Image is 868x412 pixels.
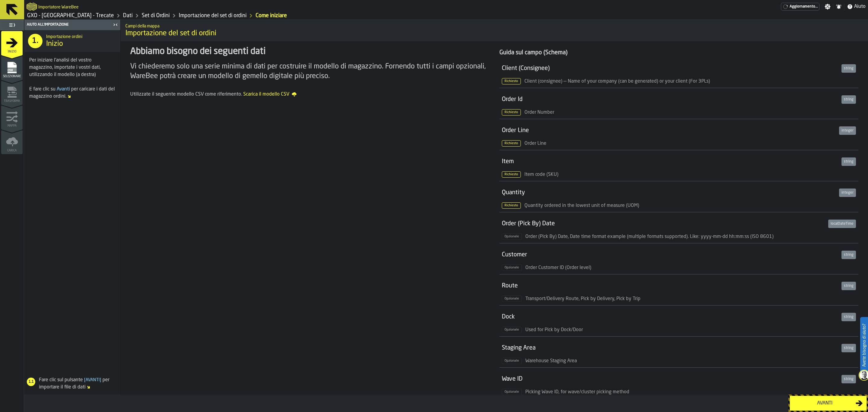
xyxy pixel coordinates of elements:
[502,327,522,333] span: Opzionale
[1,105,23,129] li: menu Mappa
[841,95,856,104] div: string
[1,50,23,53] span: Inizio
[130,62,489,81] div: Vi chiederemo solo una serie minima di dati per costruire il modello di magazzino. Fornendo tutti...
[861,318,867,373] label: Avete bisogno di aiuto?
[502,375,839,383] div: Wave ID
[502,202,521,209] span: Richiesto
[24,376,118,391] div: Fare clic sul pulsante per importare il file di dati
[502,64,839,73] div: Client (Consignee)
[844,3,868,10] label: button-toggle-Aiuto
[525,265,591,270] span: Order Customer ID (Order level)
[1,75,23,78] span: Selezionare
[57,87,70,92] span: Avanti
[841,282,856,290] div: string
[27,12,446,19] nav: Breadcrumb
[502,233,522,240] span: Opzionale
[111,21,120,28] label: button-toggle-Chiudimi
[790,5,818,9] span: Aggiornamento...
[121,20,868,41] div: title-Importazione del set di ordini
[38,4,79,10] h2: Sub Title
[502,189,837,197] div: Quantity
[524,203,639,208] span: Quantity ordered in the lowest unit of measure (UOM)
[123,12,133,19] a: link-to-/wh/i/7274009e-5361-4e21-8e36-7045ee840609/data
[781,3,819,11] a: link-to-/wh/i/7274009e-5361-4e21-8e36-7045ee840609/pricing/
[502,109,521,116] span: Richiesto
[502,220,826,228] div: Order (Pick By) Date
[841,375,856,383] div: string
[256,12,287,19] a: link-to-/wh/i/7274009e-5361-4e21-8e36-7045ee840609/import/orders/
[243,91,297,98] span: Scarica il modello CSV
[502,140,521,147] span: Richiesto
[524,79,710,84] span: Client (consignee) — Name of your company (can be generated) or your client (For 3PLs)
[502,251,839,259] div: Customer
[1,149,23,152] span: Carica
[525,296,640,301] span: Transport/Delivery Route, Pick by Delivery, Pick by Trip
[841,64,856,73] div: string
[524,110,554,115] span: Order Number
[125,23,863,29] h2: Sub Title
[502,296,522,302] span: Opzionale
[28,34,42,48] div: 1.
[24,20,121,30] header: Aiuto all'importazione
[839,126,856,135] div: integer
[46,33,116,39] h2: Sub Title
[1,21,23,29] label: button-toggle-Seleziona il menu completo
[26,23,111,27] div: Aiuto all'importazione
[1,81,23,105] li: menu Trasforma
[502,78,521,84] span: Richiesto
[27,1,37,12] a: logo-header
[502,126,837,135] div: Order Line
[29,57,116,78] div: Per iniziare l'analisi del vostro magazzino, importate i vostri dati, utilizzando il modello (a d...
[46,39,63,49] span: Inizio
[524,141,546,146] span: Order Line
[502,95,839,104] div: Order Id
[525,234,774,239] span: Order (Pick By) Date, Date time format example (multiple formats supported). Like: yyyy-mm-dd hh:...
[781,3,819,11] div: Abbonamento al menu
[839,189,856,197] div: integer
[790,396,867,411] button: button-Avanti
[502,313,839,321] div: Dock
[502,157,839,166] div: Item
[84,378,86,382] span: [
[130,46,489,57] div: Abbiamo bisogno dei seguenti dati
[1,124,23,128] span: Mappa
[841,251,856,259] div: string
[525,359,577,363] span: Warehouse Staging Area
[828,220,856,228] div: localDateTime
[833,4,844,10] label: button-toggle-Notifiche
[27,380,35,384] span: 1.1
[841,157,856,166] div: string
[822,4,833,10] label: button-toggle-Impostazioni
[27,12,114,19] a: link-to-/wh/i/7274009e-5361-4e21-8e36-7045ee840609
[125,29,863,38] span: Importazione del set di ordini
[1,100,23,103] span: Trasforma
[854,3,866,10] span: Aiuto
[100,378,101,382] span: ]
[841,344,856,352] div: string
[243,91,297,99] a: Scarica il modello CSV
[179,12,247,19] a: link-to-/wh/i/7274009e-5361-4e21-8e36-7045ee840609/import/orders/
[524,172,558,177] span: Item code (SKU)
[1,56,23,80] li: menu Selezionare
[24,30,121,52] div: title-Inizio
[499,49,858,57] div: Guida sul campo (Schema)
[142,12,170,19] a: link-to-/wh/i/7274009e-5361-4e21-8e36-7045ee840609/data/orders/
[525,390,629,395] span: Picking Wave ID, for wave/cluster picking method
[502,171,521,178] span: Richiesto
[502,265,522,271] span: Opzionale
[83,378,102,382] span: Avanti
[1,130,23,154] li: menu Carica
[502,282,839,290] div: Route
[502,389,522,395] span: Opzionale
[502,344,839,352] div: Staging Area
[794,400,856,407] div: Avanti
[525,328,583,332] span: Used for Pick by Dock/Door
[502,358,522,364] span: Opzionale
[29,86,116,100] div: E fare clic su per caricare i dati del magazzino ordini.
[130,92,242,97] span: Utilizzate il seguente modello CSV come riferimento.
[1,31,23,55] li: menu Inizio
[841,313,856,321] div: string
